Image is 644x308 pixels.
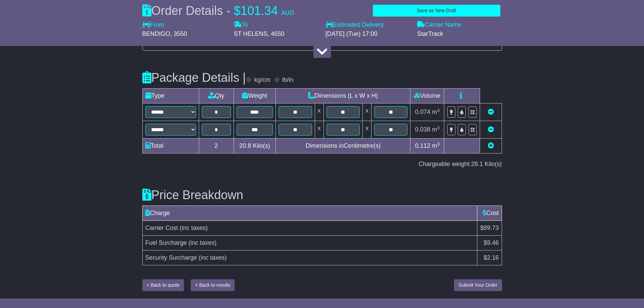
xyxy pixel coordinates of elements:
a: Remove this item [488,126,494,133]
span: (inc taxes) [180,224,208,231]
span: $9.46 [483,239,499,246]
h3: Package Details | [142,71,246,85]
span: Submit Your Order [458,282,497,288]
button: < Back to results [191,279,235,291]
span: 0.112 [415,142,430,149]
label: Carrier Name [417,21,461,29]
td: x [315,103,324,121]
td: Kilo(s) [234,139,276,153]
span: , 3550 [170,30,187,37]
td: Qty [199,89,234,103]
span: BENDIGO [142,30,170,37]
label: To [234,21,248,29]
div: Chargeable weight: Kilo(s) [142,161,502,168]
label: Estimated Delivery [326,21,410,29]
td: Weight [234,89,276,103]
div: Order Details - [142,3,294,18]
td: Type [142,89,199,103]
label: From [142,21,164,29]
td: x [315,121,324,139]
span: (inc taxes) [189,239,217,246]
button: Submit Your Order [454,279,502,291]
div: [DATE] (Tue) 17:00 [326,30,410,38]
span: AUD [281,9,294,16]
span: Fuel Surcharge [145,239,187,246]
span: $ [234,4,241,18]
span: $89.73 [480,224,499,231]
span: 0.038 [415,126,430,133]
td: Dimensions in Centimetre(s) [276,139,410,153]
span: ST HELENS [234,30,268,37]
span: m [432,126,440,133]
sup: 3 [437,125,440,131]
sup: 3 [437,108,440,113]
td: 2 [199,139,234,153]
td: Volume [410,89,444,103]
span: 28.1 [471,161,483,167]
td: Dimensions (L x W x H) [276,89,410,103]
td: Cost [477,206,502,221]
label: lb/in [282,76,293,84]
span: Carrier Cost [145,224,178,231]
span: m [432,142,440,149]
span: 0.074 [415,109,430,115]
h3: Price Breakdown [142,188,502,202]
span: m [432,109,440,115]
sup: 3 [437,142,440,147]
div: StarTrack [417,30,502,38]
td: Charge [142,206,477,221]
label: kg/cm [254,76,270,84]
a: Remove this item [488,109,494,115]
td: x [363,103,372,121]
button: < Back to quote [142,279,184,291]
td: x [363,121,372,139]
span: 20.8 [239,142,251,149]
span: 101.34 [241,4,278,18]
td: Total [142,139,199,153]
span: , 4650 [267,30,284,37]
a: Add new item [488,142,494,149]
span: $2.16 [483,254,499,261]
button: Save as New Draft [373,5,500,17]
span: (inc taxes) [199,254,227,261]
span: Security Surcharge [145,254,197,261]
